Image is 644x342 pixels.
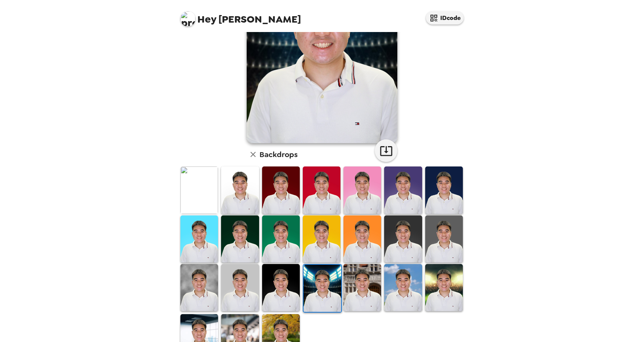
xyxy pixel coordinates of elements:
span: Hey [197,12,216,26]
img: Original [180,166,218,214]
button: IDcode [426,11,464,24]
img: profile pic [180,11,195,26]
span: [PERSON_NAME] [180,8,301,24]
h6: Backdrops [259,148,298,160]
